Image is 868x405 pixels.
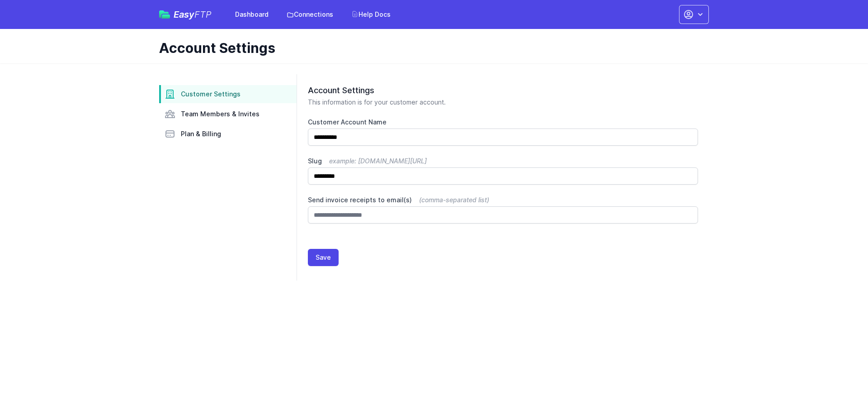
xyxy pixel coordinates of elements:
[308,85,698,96] h2: Account Settings
[194,9,212,20] span: FTP
[174,10,212,19] span: Easy
[159,125,297,143] a: Plan & Billing
[329,157,427,165] span: example: [DOMAIN_NAME][URL]
[230,6,274,23] a: Dashboard
[159,10,212,19] a: EasyFTP
[308,118,698,127] label: Customer Account Name
[281,6,339,23] a: Connections
[181,90,241,99] span: Customer Settings
[181,129,221,138] span: Plan & Billing
[308,195,698,205] label: Send invoice receipts to email(s)
[308,249,339,266] button: Save
[308,157,698,166] label: Slug
[346,6,396,23] a: Help Docs
[181,110,259,119] span: Team Members & Invites
[159,105,297,123] a: Team Members & Invites
[308,98,698,107] p: This information is for your customer account.
[419,196,489,204] span: (comma-separated list)
[159,85,297,103] a: Customer Settings
[159,10,170,19] img: easyftp_logo.png
[159,40,702,56] h1: Account Settings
